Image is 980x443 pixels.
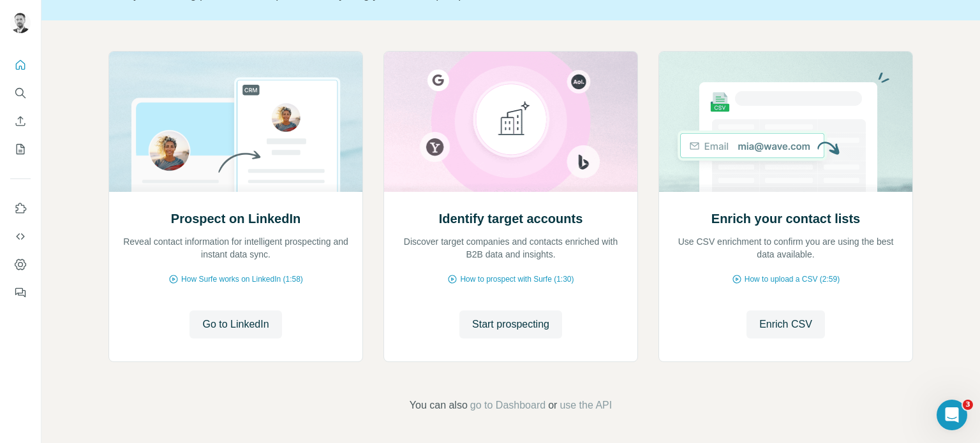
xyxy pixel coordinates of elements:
[460,273,574,285] span: How to prospect with Surfe (1:30)
[711,210,860,228] h2: Enrich your contact lists
[10,54,31,76] button: Quick start
[10,197,31,220] button: Use Surfe on LinkedIn
[10,13,31,33] img: Avatar
[410,398,468,413] span: You can also
[759,317,812,332] span: Enrich CSV
[10,225,31,248] button: Use Surfe API
[10,82,31,105] button: Search
[383,52,638,192] img: Identify target accounts
[658,52,913,192] img: Enrich your contact lists
[202,317,269,332] span: Go to LinkedIn
[937,400,967,430] iframe: Intercom live chat
[10,253,31,276] button: Dashboard
[459,310,562,338] button: Start prospecting
[397,235,625,261] p: Discover target companies and contacts enriched with B2B data and insights.
[122,235,350,261] p: Reveal contact information for intelligent prospecting and instant data sync.
[746,310,825,338] button: Enrich CSV
[745,273,840,285] span: How to upload a CSV (2:59)
[171,210,301,228] h2: Prospect on LinkedIn
[963,400,973,410] span: 3
[10,110,31,133] button: Enrich CSV
[108,52,363,192] img: Prospect on LinkedIn
[672,235,900,261] p: Use CSV enrichment to confirm you are using the best data available.
[472,317,549,332] span: Start prospecting
[181,273,303,285] span: How Surfe works on LinkedIn (1:58)
[10,281,31,304] button: Feedback
[560,398,612,413] button: use the API
[548,398,557,413] span: or
[189,310,281,338] button: Go to LinkedIn
[470,398,546,413] button: go to Dashboard
[10,138,31,161] button: My lists
[439,210,583,228] h2: Identify target accounts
